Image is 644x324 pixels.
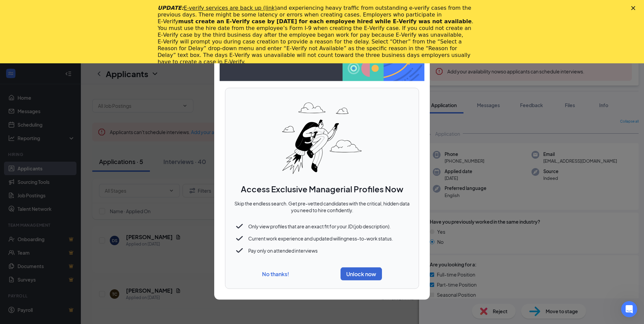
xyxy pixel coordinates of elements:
[631,6,638,10] div: Close
[158,5,476,65] div: and experiencing heavy traffic from outstanding e-verify cases from the previous days. There migh...
[158,5,277,11] i: UPDATE:
[184,5,277,11] a: E-verify services are back up (link)
[621,301,637,317] iframe: Intercom live chat
[178,18,472,25] b: must create an E‑Verify case by [DATE] for each employee hired while E‑Verify was not available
